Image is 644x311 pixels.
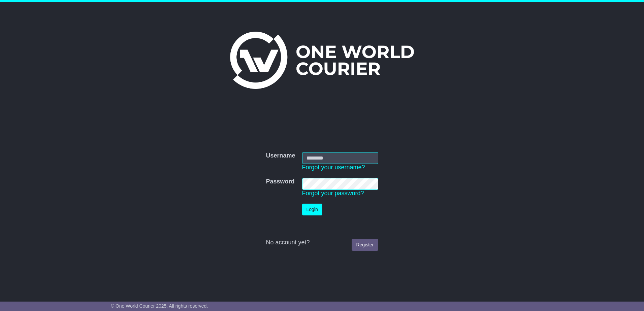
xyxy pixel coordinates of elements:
a: Register [352,239,378,251]
div: No account yet? [266,239,378,246]
a: Forgot your password? [302,190,364,197]
a: Forgot your username? [302,164,365,171]
label: Username [266,152,295,160]
label: Password [266,178,294,185]
img: One World [230,32,414,89]
button: Login [302,204,322,215]
span: © One World Courier 2025. All rights reserved. [111,303,208,309]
